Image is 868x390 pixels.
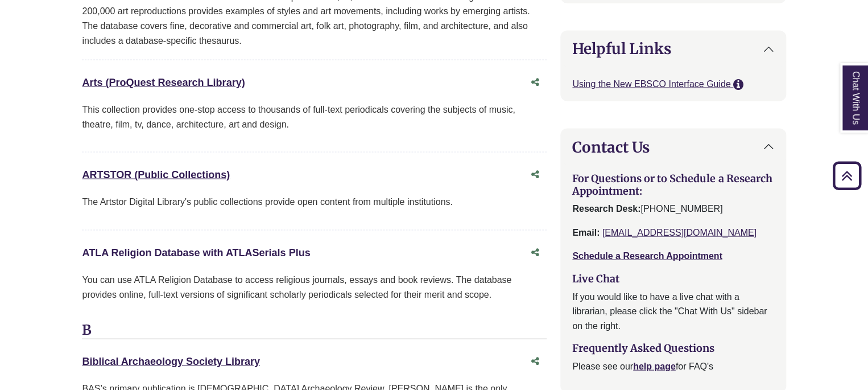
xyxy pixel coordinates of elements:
[82,102,547,131] p: This collection provides one-stop access to thousands of full-text periodicals covering the subje...
[572,201,774,216] p: [PHONE_NUMBER]
[561,31,785,67] button: Helpful Links
[82,355,259,367] a: Biblical Archaeology Society Library
[572,289,774,333] p: If you would like to have a live chat with a librarian, please click the "Chat With Us" sidebar o...
[524,241,547,263] button: Share this database
[572,359,774,373] p: Please see our for FAQ's
[82,194,547,209] p: The Artstor Digital Library's public collections provide open content from multiple institutions.
[82,247,310,258] a: ATLA Religion Database with ATLASerials Plus
[82,272,547,301] p: You can use ATLA Religion Database to access religious journals, essays and book reviews. The dat...
[572,251,722,260] a: Schedule a Research Appointment
[524,163,547,185] button: Share this database
[829,168,865,183] a: Back to Top
[82,322,547,339] h3: B
[561,129,785,165] button: Contact Us
[572,203,640,213] strong: Research Desk:
[82,169,230,180] a: ARTSTOR (Public Collections)
[524,350,547,372] button: Share this database
[82,76,245,88] a: Arts (ProQuest Research Library)
[572,227,600,237] strong: Email:
[633,361,676,371] a: help page
[572,79,733,88] a: Using the New EBSCO Interface Guide
[602,227,757,237] a: [EMAIL_ADDRESS][DOMAIN_NAME]
[572,342,774,354] h3: Frequently Asked Questions
[572,272,774,285] h3: Live Chat
[572,172,774,196] h3: For Questions or to Schedule a Research Appointment:
[524,71,547,93] button: Share this database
